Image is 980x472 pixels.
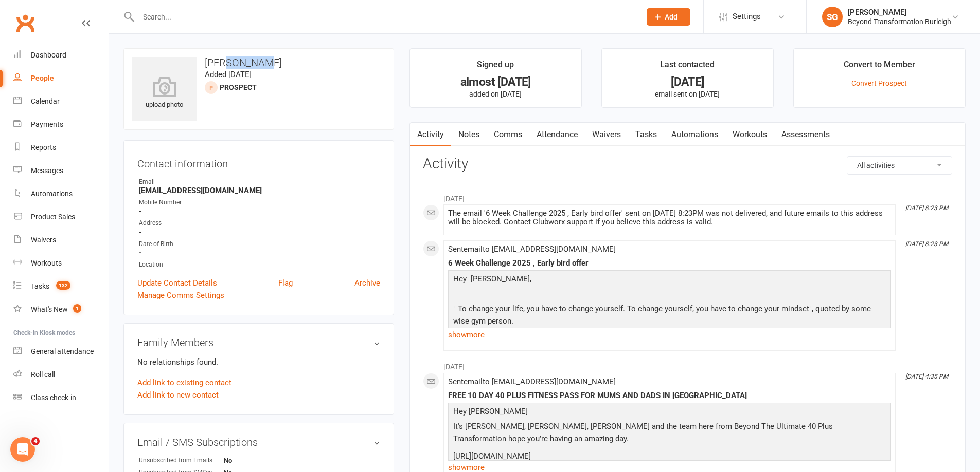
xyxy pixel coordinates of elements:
[419,90,572,98] p: added on [DATE]
[13,136,109,159] a: Reports
[453,422,833,443] span: It's [PERSON_NAME], [PERSON_NAME], [PERSON_NAME] and the team here from Beyond The Ultimate 40 Pl...
[448,328,891,342] a: show more
[13,229,109,252] a: Waivers
[848,17,951,26] div: Beyond Transformation Burleigh
[31,393,76,402] div: Class check-in
[660,58,715,77] div: Last contacted
[13,252,109,275] a: Workouts
[665,13,678,21] span: Add
[139,248,380,257] strong: -
[774,123,837,146] a: Assessments
[139,239,380,249] div: Date of Birth
[10,437,35,462] iframe: Intercom live chat
[448,377,616,386] span: Sent email to [EMAIL_ADDRESS][DOMAIN_NAME]
[137,277,217,289] a: Update Contact Details
[664,123,725,146] a: Automations
[13,113,109,136] a: Payments
[451,405,888,420] p: Hey [PERSON_NAME]
[13,44,109,67] a: Dashboard
[31,282,49,290] div: Tasks
[487,123,529,146] a: Comms
[905,204,948,212] i: [DATE] 8:23 PM
[31,97,60,105] div: Calendar
[448,391,891,400] div: FREE 10 DAY 40 PLUS FITNESS PASS FOR MUMS AND DADS IN [GEOGRAPHIC_DATA]
[13,386,109,409] a: Class kiosk mode
[585,123,628,146] a: Waivers
[13,275,109,298] a: Tasks 132
[423,356,952,372] li: [DATE]
[135,10,633,24] input: Search...
[139,228,380,237] strong: -
[12,10,38,36] a: Clubworx
[844,58,915,77] div: Convert to Member
[725,123,774,146] a: Workouts
[451,450,888,465] p: [URL][DOMAIN_NAME]
[13,298,109,321] a: What's New1
[31,236,56,244] div: Waivers
[73,304,81,313] span: 1
[31,51,66,59] div: Dashboard
[733,5,761,28] span: Settings
[410,123,451,146] a: Activity
[31,74,54,82] div: People
[611,90,764,98] p: email sent on [DATE]
[132,77,197,110] div: upload photo
[139,186,380,195] strong: [EMAIL_ADDRESS][DOMAIN_NAME]
[31,370,55,379] div: Roll call
[139,206,380,216] strong: -
[477,58,514,77] div: Signed up
[13,363,109,386] a: Roll call
[905,373,948,380] i: [DATE] 4:35 PM
[448,209,891,226] div: The email '6 Week Challenge 2025 , Early bird offer' sent on [DATE] 8:23PM was not delivered, and...
[647,8,690,26] button: Add
[139,177,380,187] div: Email
[31,166,63,175] div: Messages
[56,281,70,290] span: 132
[137,389,219,401] a: Add link to new contact
[139,456,224,465] div: Unsubscribed from Emails
[31,120,63,128] div: Payments
[13,205,109,229] a: Product Sales
[139,260,380,270] div: Location
[354,277,380,289] a: Archive
[205,70,252,79] time: Added [DATE]
[529,123,585,146] a: Attendance
[220,83,257,91] snap: prospect
[13,90,109,113] a: Calendar
[451,273,888,288] p: Hey [PERSON_NAME],
[137,289,224,301] a: Manage Comms Settings
[419,77,572,87] div: almost [DATE]
[451,123,487,146] a: Notes
[139,218,380,228] div: Address
[31,213,75,221] div: Product Sales
[31,190,73,198] div: Automations
[132,57,385,68] h3: [PERSON_NAME]
[13,340,109,363] a: General attendance kiosk mode
[31,259,62,267] div: Workouts
[13,182,109,205] a: Automations
[822,7,843,27] div: SG
[31,143,56,152] div: Reports
[137,154,380,169] h3: Contact information
[448,259,891,268] div: 6 Week Challenge 2025 , Early bird offer
[848,8,951,17] div: [PERSON_NAME]
[851,79,907,87] a: Convert Prospect
[423,188,952,204] li: [DATE]
[31,305,68,313] div: What's New
[628,123,664,146] a: Tasks
[137,437,380,448] h3: Email / SMS Subscriptions
[423,156,952,172] h3: Activity
[611,77,764,87] div: [DATE]
[278,277,293,289] a: Flag
[139,198,380,207] div: Mobile Number
[451,303,888,330] p: " To change your life, you have to change yourself. To change yourself, you have to change your m...
[137,356,380,368] p: No relationships found.
[13,159,109,182] a: Messages
[31,437,40,445] span: 4
[13,67,109,90] a: People
[31,347,94,355] div: General attendance
[224,457,283,464] strong: No
[448,244,616,254] span: Sent email to [EMAIL_ADDRESS][DOMAIN_NAME]
[137,376,231,389] a: Add link to existing contact
[905,240,948,248] i: [DATE] 8:23 PM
